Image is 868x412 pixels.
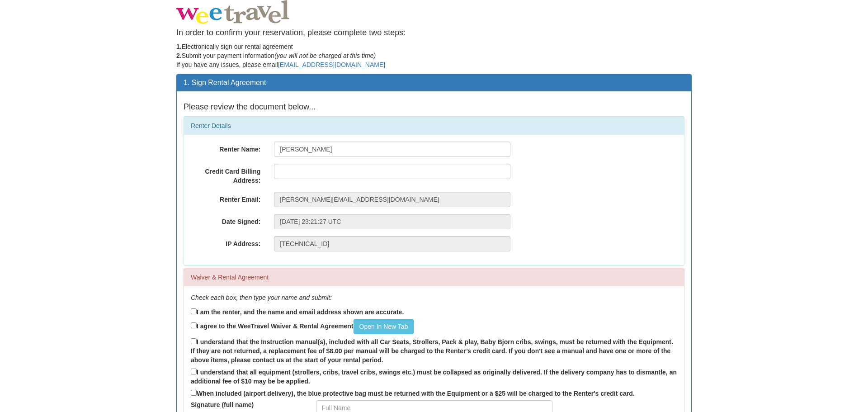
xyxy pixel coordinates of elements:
label: I understand that the Instruction manual(s), included with all Car Seats, Strollers, Pack & play,... [191,336,677,365]
input: When included (airport delivery), the blue protective bag must be returned with the Equipment or ... [191,390,197,396]
div: Waiver & Rental Agreement [184,268,684,286]
div: Renter Details [184,117,684,135]
input: I agree to the WeeTravel Waiver & Rental AgreementOpen In New Tab [191,322,197,328]
h4: In order to confirm your reservation, please complete two steps: [176,28,692,38]
em: (you will not be charged at this time) [274,52,376,59]
h3: 1. Sign Rental Agreement [184,79,684,87]
label: IP Address: [184,236,267,248]
label: Renter Email: [184,192,267,204]
input: I understand that all equipment (strollers, cribs, travel cribs, swings etc.) must be collapsed a... [191,369,197,374]
h4: Please review the document below... [184,103,684,112]
label: Renter Name: [184,142,267,154]
input: I understand that the Instruction manual(s), included with all Car Seats, Strollers, Pack & play,... [191,338,197,344]
strong: 1. [176,43,182,50]
input: I am the renter, and the name and email address shown are accurate. [191,308,197,314]
em: Check each box, then type your name and submit: [191,294,332,301]
label: Signature (full name) [184,400,309,409]
p: Electronically sign our rental agreement Submit your payment information If you have any issues, ... [176,42,692,69]
label: Credit Card Billing Address: [184,164,267,185]
a: [EMAIL_ADDRESS][DOMAIN_NAME] [278,61,385,68]
label: I agree to the WeeTravel Waiver & Rental Agreement [191,319,414,334]
strong: 2. [176,52,182,59]
label: When included (airport delivery), the blue protective bag must be returned with the Equipment or ... [191,388,635,398]
label: Date Signed: [184,214,267,226]
label: I am the renter, and the name and email address shown are accurate. [191,307,404,317]
label: I understand that all equipment (strollers, cribs, travel cribs, swings etc.) must be collapsed a... [191,367,677,386]
a: Open In New Tab [354,319,414,334]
